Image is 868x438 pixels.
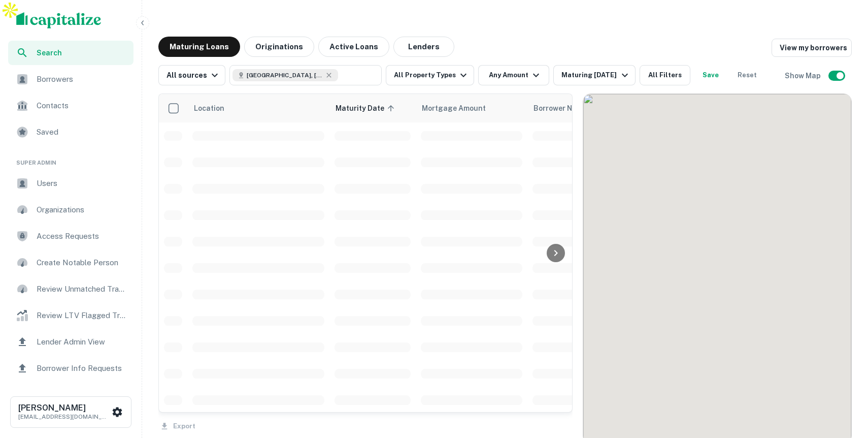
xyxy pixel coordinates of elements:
th: Borrower Name [527,94,639,122]
span: Search [37,47,127,58]
h6: [PERSON_NAME] [18,404,110,412]
a: Create Notable Person [8,251,133,275]
span: Organizations [37,204,127,216]
span: Maturity Date [336,102,397,114]
span: Access Requests [37,230,127,242]
a: Users [8,171,133,196]
a: Lender Admin View [8,330,133,354]
span: Review Unmatched Transactions [37,283,127,295]
span: Borrower Info Requests [37,362,127,374]
a: Review Unmatched Transactions [8,277,133,301]
a: Contacts [8,93,133,118]
button: Lenders [393,37,454,57]
span: Create Notable Person [37,257,127,269]
button: Active Loans [318,37,389,57]
button: All sources [158,65,225,85]
span: Saved [37,126,127,138]
a: Organizations [8,198,133,222]
span: Mortgage Amount [422,102,499,114]
a: Borrower Info Requests [8,356,133,381]
th: Location [187,94,329,122]
span: Users [37,177,127,190]
a: View my borrowers [772,39,852,57]
div: Maturing [DATE] [561,69,630,81]
a: Saved [8,120,133,144]
button: All Property Types [386,65,474,85]
p: [EMAIL_ADDRESS][DOMAIN_NAME] [18,412,110,421]
th: Maturity Date [329,94,416,122]
iframe: Chat Widget [817,357,868,405]
div: All sources [166,69,221,81]
th: Mortgage Amount [416,94,527,122]
button: Save your search to get updates of matches that match your search criteria. [694,65,727,85]
button: All Filters [640,65,690,85]
a: Search [8,41,133,65]
span: Borrower Name [533,102,587,114]
span: Review LTV Flagged Transactions [37,309,127,322]
button: [PERSON_NAME][EMAIL_ADDRESS][DOMAIN_NAME] [10,396,131,428]
h6: Show Map [785,70,822,81]
span: Lender Admin View [37,336,127,348]
a: Borrowers [8,67,133,91]
button: Maturing [DATE] [553,65,635,85]
li: Super Admin [8,146,133,171]
button: Reset [731,65,763,85]
img: capitalize-logo.png [16,12,102,28]
span: Contacts [37,100,127,112]
span: [GEOGRAPHIC_DATA], [GEOGRAPHIC_DATA], [GEOGRAPHIC_DATA] [247,71,323,80]
button: Any Amount [478,65,549,85]
a: Access Requests [8,224,133,248]
a: Review LTV Flagged Transactions [8,303,133,328]
span: Borrowers [37,73,127,85]
button: Originations [244,37,314,57]
button: Maturing Loans [158,37,240,57]
span: Location [193,102,224,114]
